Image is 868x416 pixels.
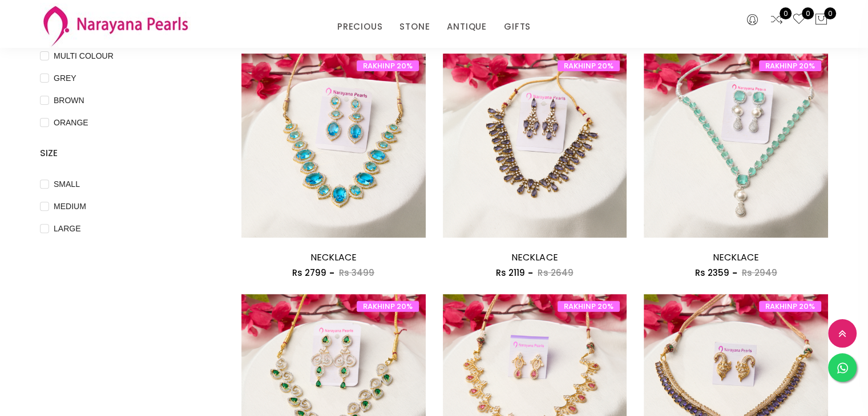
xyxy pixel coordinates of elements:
[399,18,430,35] a: STONE
[792,13,806,27] a: 0
[49,222,85,235] span: LARGE
[504,18,531,35] a: GIFTS
[538,267,573,279] span: Rs 2649
[759,301,821,312] span: RAKHINP 20%
[770,13,784,27] a: 0
[558,60,620,71] span: RAKHINP 20%
[824,7,836,19] span: 0
[713,251,759,264] a: NECKLACE
[558,301,620,312] span: RAKHINP 20%
[49,94,89,107] span: BROWN
[337,18,382,35] a: PRECIOUS
[357,60,419,71] span: RAKHINP 20%
[814,13,828,27] button: 0
[447,18,487,35] a: ANTIQUE
[496,267,525,279] span: Rs 2119
[40,146,207,160] h4: SIZE
[49,116,93,129] span: ORANGE
[742,267,777,279] span: Rs 2949
[49,200,91,213] span: MEDIUM
[339,267,374,279] span: Rs 3499
[357,301,419,312] span: RAKHINP 20%
[49,72,81,84] span: GREY
[310,251,357,264] a: NECKLACE
[759,60,821,71] span: RAKHINP 20%
[695,267,729,279] span: Rs 2359
[802,7,814,19] span: 0
[511,251,558,264] a: NECKLACE
[49,50,118,62] span: MULTI COLOUR
[49,178,84,190] span: SMALL
[292,267,326,279] span: Rs 2799
[780,7,792,19] span: 0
